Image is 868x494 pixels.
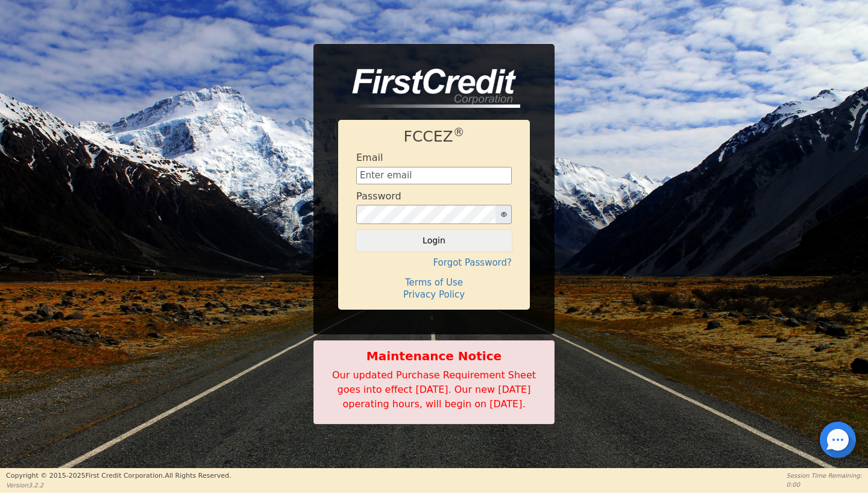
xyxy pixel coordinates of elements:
h1: FCCEZ [356,128,512,146]
p: Copyright © 2015- 2025 First Credit Corporation. [6,471,231,481]
p: Version 3.2.2 [6,481,231,490]
h4: Privacy Policy [356,289,512,300]
h4: Terms of Use [356,277,512,288]
span: Our updated Purchase Requirement Sheet goes into effect [DATE]. Our new [DATE] operating hours, w... [332,369,536,410]
span: All Rights Reserved. [165,472,231,480]
b: Maintenance Notice [320,347,548,365]
h4: Email [356,152,383,163]
input: Enter email [356,167,512,185]
h4: Forgot Password? [356,257,512,268]
p: Session Time Remaining: [787,471,862,480]
sup: ® [453,126,465,139]
p: 0:00 [787,480,862,489]
img: logo-CMu_cnol.png [338,69,520,108]
input: password [356,205,496,224]
button: Login [356,230,512,251]
h4: Password [356,190,401,202]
